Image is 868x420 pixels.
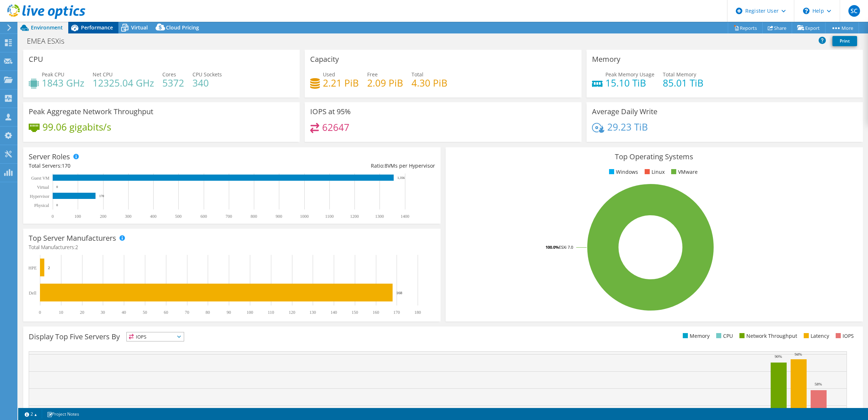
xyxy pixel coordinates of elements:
text: 1,356 [397,176,405,180]
span: Used [323,71,335,78]
div: Ratio: VMs per Hypervisor [232,162,435,170]
text: 500 [175,214,182,219]
svg: \n [803,8,810,14]
text: 30 [101,310,105,315]
text: 400 [150,214,157,219]
text: 70 [185,310,189,315]
a: More [825,22,859,33]
li: Memory [681,332,710,340]
h3: Top Server Manufacturers [29,234,116,242]
li: Windows [607,168,638,176]
text: 90% [775,354,782,359]
span: Peak CPU [42,71,64,78]
text: 900 [276,214,282,219]
h4: 99.06 gigabits/s [42,123,111,131]
li: Linux [643,168,665,176]
text: Hypervisor [30,194,49,199]
text: Dell [29,291,36,296]
text: 20 [80,310,84,315]
a: Reports [728,22,763,33]
text: 58% [815,382,822,386]
span: Total Memory [663,71,696,78]
text: Guest VM [31,176,49,181]
text: 200 [100,214,106,219]
text: 800 [251,214,257,219]
text: 100 [74,214,81,219]
text: 600 [200,214,207,219]
text: 10 [59,310,63,315]
h4: 4.30 PiB [411,79,447,87]
span: Peak Memory Usage [605,71,654,78]
text: 2 [48,265,50,270]
text: 1100 [325,214,334,219]
text: 170 [99,194,104,198]
text: 0 [52,214,54,219]
text: 50 [143,310,147,315]
text: 168 [396,291,402,295]
text: 170 [393,310,400,315]
h3: IOPS at 95% [310,108,351,116]
text: 700 [226,214,232,219]
span: CPU Sockets [192,71,222,78]
text: 0 [56,203,58,207]
h3: Top Operating Systems [451,153,857,161]
li: IOPS [834,332,854,340]
text: 60 [164,310,168,315]
tspan: ESXi 7.0 [559,244,573,250]
a: Print [832,36,857,46]
text: HPE [28,265,37,271]
text: 94% [795,352,802,356]
h4: 15.10 TiB [605,79,654,87]
h4: Total Manufacturers: [29,243,435,251]
div: Total Servers: [29,162,232,170]
text: 0 [39,310,41,315]
text: 130 [309,310,316,315]
span: Cloud Pricing [166,24,199,31]
a: 2 [20,409,42,419]
h4: 85.01 TiB [663,79,703,87]
span: 8 [385,162,388,169]
span: SC [848,5,860,17]
h1: EMEA ESXis [24,37,76,45]
h4: 2.21 PiB [323,79,359,87]
text: 150 [352,310,358,315]
h4: 1843 GHz [42,79,84,87]
span: Environment [31,24,63,31]
text: 80 [206,310,210,315]
text: 40 [122,310,126,315]
span: Performance [81,24,113,31]
text: 1300 [375,214,384,219]
text: 120 [289,310,295,315]
text: 160 [373,310,379,315]
span: Total [411,71,423,78]
span: 170 [62,162,70,169]
text: 0 [56,185,58,189]
text: 100 [247,310,253,315]
span: Net CPU [93,71,113,78]
h4: 340 [192,79,222,87]
span: 2 [75,244,78,251]
text: 1000 [300,214,309,219]
li: VMware [669,168,698,176]
span: Free [367,71,378,78]
text: 90 [227,310,231,315]
text: 1400 [401,214,409,219]
h4: 2.09 PiB [367,79,403,87]
span: Cores [162,71,176,78]
h4: 29.23 TiB [607,123,648,131]
h3: Server Roles [29,153,70,161]
h4: 62647 [322,123,349,131]
text: Physical [34,203,49,208]
h3: Capacity [310,55,339,63]
li: Latency [802,332,829,340]
li: CPU [714,332,733,340]
text: 110 [268,310,274,315]
text: 140 [330,310,337,315]
tspan: 100.0% [545,244,559,250]
text: 300 [125,214,131,219]
a: Share [762,22,792,33]
a: Export [792,22,826,33]
li: Network Throughput [738,332,797,340]
a: Project Notes [42,409,84,419]
h3: CPU [29,55,43,63]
